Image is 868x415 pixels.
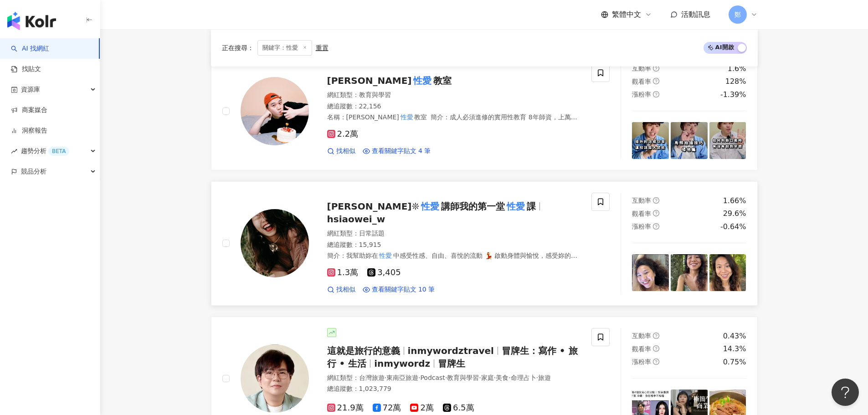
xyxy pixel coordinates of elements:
img: post-image [709,122,746,159]
a: 找貼文 [11,65,41,74]
span: 東南亞旅遊 [386,374,418,381]
span: 繁體中文 [612,10,641,20]
span: [PERSON_NAME] [327,75,412,86]
span: 這就是旅行的意義 [327,345,400,356]
a: KOL Avatar[PERSON_NAME]性愛教室網紅類型：教育與學習總追蹤數：22,156名稱：[PERSON_NAME]性愛教室簡介：成人必須進修的實用性教育 8年師資，上萬名學生好評 ... [211,52,758,170]
span: question-circle [653,197,659,204]
mark: 性愛 [361,121,376,131]
div: BETA [48,147,69,156]
span: 觀看率 [632,345,651,353]
img: post-image [671,254,708,291]
span: 名稱 ： [327,113,427,121]
span: question-circle [653,333,659,339]
span: 查看關鍵字貼文 10 筆 [372,285,435,294]
a: 找相似 [327,147,355,156]
div: 29.6% [723,209,746,219]
span: 教室 [433,75,452,86]
span: question-circle [653,223,659,230]
span: · [385,374,386,381]
span: 美食 [496,374,508,381]
div: 網紅類型 ： [327,91,581,100]
span: 正在搜尋 ： [222,44,254,51]
span: · [418,374,420,381]
img: post-image [671,122,708,159]
span: 日常話題 [359,230,385,237]
span: 2.2萬 [327,129,359,139]
span: 台灣旅遊 [359,374,385,381]
span: 互動率 [632,65,651,72]
img: logo [7,12,56,30]
span: 觀看率 [632,78,651,85]
span: 教育與學習 [359,91,391,98]
div: 總追蹤數 ： 22,156 [327,102,581,111]
span: 趨勢分析 [21,141,69,161]
span: 冒牌生 [438,358,465,369]
span: 查看關鍵字貼文 4 筆 [372,147,431,156]
span: 1.3萬 [327,268,359,277]
span: 漲粉率 [632,91,651,98]
span: 漲粉率 [632,223,651,230]
span: 活動訊息 [681,10,710,19]
mark: 性愛 [411,73,433,88]
iframe: Help Scout Beacon - Open [832,379,859,406]
span: 教室 [414,113,427,121]
span: inmywordz [374,358,430,369]
span: 教育與學習 [447,374,479,381]
span: 6.5萬 [443,403,474,413]
div: 14.3% [723,344,746,354]
span: question-circle [653,210,659,216]
span: 我幫助妳在 [346,252,378,259]
mark: 性愛 [505,199,527,214]
span: 鄭 [734,10,741,20]
span: question-circle [653,78,659,84]
div: 網紅類型 ： [327,229,581,238]
span: inmywordztravel [408,345,494,356]
span: 找相似 [336,285,355,294]
span: rise [11,148,17,154]
img: KOL Avatar [241,344,309,413]
span: · [494,374,496,381]
span: 互動率 [632,332,651,339]
span: 觀看率 [632,210,651,217]
span: 3,405 [367,268,401,277]
img: post-image [632,122,669,159]
mark: 性愛 [378,251,394,261]
span: 漲粉率 [632,358,651,365]
span: 簡介 ： [327,113,577,131]
span: 21.9萬 [327,403,364,413]
span: 中感受性感、自由、喜悅的流動 💃 啟動身體與愉悅，感受妳的性感能量 ❤️ 大膽活出妳渴望的生活 🌹 杏愛教學 1000+ 人次；女性生命教練個案 900+ 場 [327,252,578,277]
span: 冒牌生：寫作 • 旅行 • 生活 [327,345,578,369]
span: 2萬 [410,403,433,413]
a: searchAI 找網紅 [11,44,49,53]
span: 互動率 [632,197,651,204]
img: KOL Avatar [241,209,309,277]
span: 競品分析 [21,161,46,182]
span: 關鍵字：性愛 [257,40,312,56]
mark: 性愛 [419,199,441,214]
span: 成人必須進修的實用性教育 8年師資，上萬名學生好評 讓 [327,113,577,130]
span: 命理占卜 [511,374,536,381]
span: 72萬 [373,403,401,413]
span: 課 [527,201,536,212]
div: 1.6% [728,64,746,74]
img: KOL Avatar [241,77,309,145]
span: question-circle [653,91,659,97]
div: -1.39% [720,90,746,100]
a: 查看關鍵字貼文 10 筆 [363,285,435,294]
div: 網紅類型 ： [327,374,581,383]
span: · [536,374,538,381]
a: 商案媒合 [11,106,47,115]
div: -0.64% [720,222,746,232]
span: question-circle [653,359,659,365]
a: 查看關鍵字貼文 4 筆 [363,147,431,156]
div: 0.43% [723,331,746,341]
div: 1.66% [723,196,746,206]
div: 總追蹤數 ： 1,023,779 [327,384,581,394]
a: KOL Avatar[PERSON_NAME]❊性愛講師我的第一堂性愛課hsiaowei_w網紅類型：日常話題總追蹤數：15,915簡介：我幫助妳在性愛中感受性感、自由、喜悅的流動 💃 啟動身體... [211,181,758,306]
a: 找相似 [327,285,355,294]
span: 家庭 [481,374,494,381]
span: question-circle [653,65,659,72]
span: 找相似 [336,147,355,156]
img: post-image [632,254,669,291]
span: 講師我的第一堂 [441,201,505,212]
